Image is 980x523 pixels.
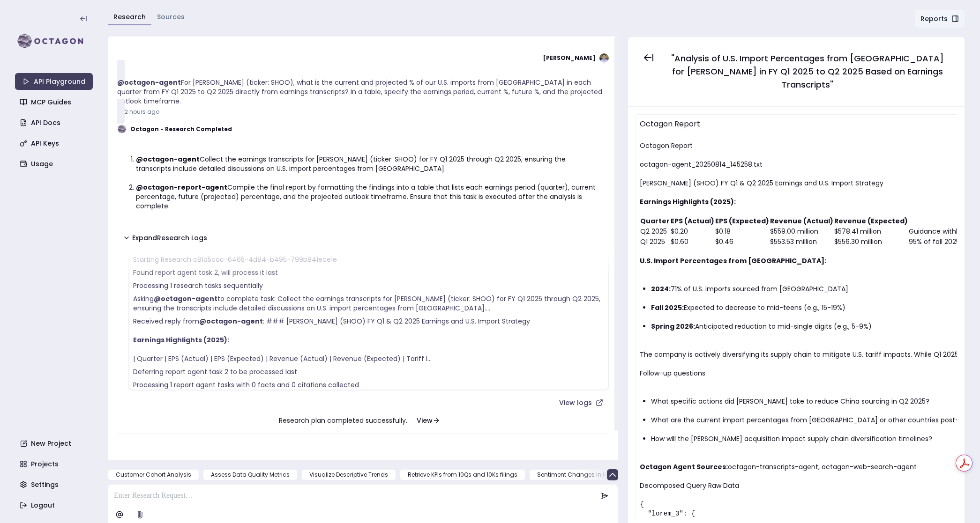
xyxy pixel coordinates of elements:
td: Q2 2025 [640,226,670,236]
strong: @octagon-agent [117,78,181,87]
p: Deferring report agent task 2 to be processed last [133,367,604,376]
strong: Spring 2026: [651,322,695,331]
button: Sentiment Changes in News for Paypal [529,469,656,480]
a: New Project [16,435,94,452]
p: Research plan completed successfully. [117,411,609,430]
strong: [PERSON_NAME] [543,54,596,62]
strong: U.S. Import Percentages from [GEOGRAPHIC_DATA]: [640,256,826,265]
img: logo-rect-yK7x_WSZ.svg [15,32,93,51]
a: View logs [554,394,609,411]
button: Reports [914,9,965,28]
td: $553.53 million [770,236,834,247]
td: $556.30 million [834,236,908,247]
strong: @octagon-agent [199,317,263,326]
th: EPS (Expected) [715,216,770,226]
button: Retrieve KPIs from 10Qs and 10Ks filings [400,469,525,480]
img: @shadcn [599,53,609,63]
img: Octagon [117,125,127,134]
button: View [409,411,448,430]
p: Starting Research c81a5cac-6465-4d84-b495-799b841ece1e [133,255,604,264]
button: Assess Data Quality Metrics [203,469,298,480]
a: Sources [157,12,185,22]
strong: Earnings Highlights (2025): [133,335,229,345]
th: Revenue (Actual) [770,216,834,226]
strong: @octagon-agent [154,294,217,303]
td: $559.00 million [770,226,834,236]
strong: 2024: [651,284,671,294]
td: $0.20 [670,226,715,236]
strong: @octagon-agent [136,155,200,164]
th: Revenue (Expected) [834,216,908,226]
th: EPS (Actual) [670,216,715,226]
strong: Fall 2025: [651,303,684,312]
th: Quarter [640,216,670,226]
li: Compile the final report by formatting the findings into a table that lists each earnings period ... [136,183,601,211]
a: MCP Guides [16,94,94,110]
td: $578.41 million [834,226,908,236]
p: Processing 1 report agent tasks with 0 facts and 0 citations collected [133,380,604,390]
a: Projects [16,456,94,472]
strong: Earnings Highlights (2025): [640,197,736,206]
strong: Octagon - Research Completed [130,125,232,133]
button: Customer Cohort Analysis [108,469,199,480]
p: Received reply from : ### [PERSON_NAME] (SHOO) FY Q1 & Q2 2025 Earnings and U.S. Import Strategy [133,317,604,326]
p: Asking to complete task: Collect the earnings transcripts for [PERSON_NAME] (ticker: SHOO) for FY... [133,294,604,313]
li: Collect the earnings transcripts for [PERSON_NAME] (ticker: SHOO) for FY Q1 2025 through Q2 2025,... [136,155,601,173]
a: API Playground [15,73,93,90]
td: Q1 2025 [640,236,670,247]
p: Processing 1 research tasks sequentially [133,281,604,290]
td: $0.60 [670,236,715,247]
a: API Keys [16,135,94,152]
strong: @octagon-report-agent [136,183,227,192]
button: "Analysis of U.S. Import Percentages from [GEOGRAPHIC_DATA] for [PERSON_NAME] in FY Q1 2025 to Q2... [662,48,953,95]
p: | Quarter | EPS (Actual) | EPS (Expected) | Revenue (Actual) | Revenue (Expected) | Tariff I... [133,354,604,363]
a: Logout [16,497,94,514]
td: $0.46 [715,236,770,247]
strong: Octagon Agent Sources: [640,462,728,471]
td: $0.18 [715,226,770,236]
a: Research [113,12,146,22]
p: For [PERSON_NAME] (ticker: SHOO), what is the current and projected % of our U.S. imports from [G... [117,78,609,106]
a: API Docs [16,114,94,131]
p: Found report agent task 2, will process it last [133,268,604,277]
button: Visualize Descriptive Trends [301,469,396,480]
span: 2 hours ago [125,108,159,116]
a: Usage [16,155,94,172]
button: ExpandResearch Logs [117,229,213,246]
a: Settings [16,476,94,493]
